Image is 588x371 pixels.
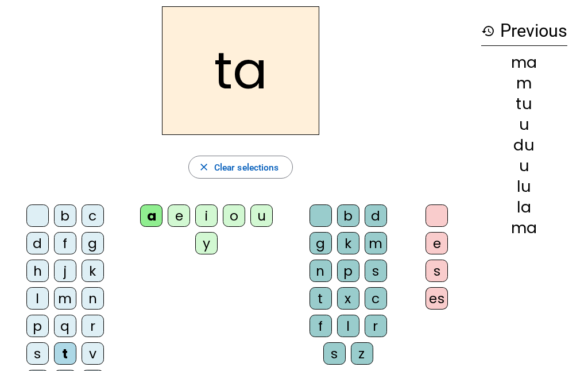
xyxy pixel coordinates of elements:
div: u [481,158,567,173]
div: s [425,260,448,282]
h3: Previous [481,17,567,46]
h2: ta [162,6,319,135]
div: es [425,287,448,310]
div: c [365,287,387,310]
div: h [26,260,49,282]
div: a [140,204,163,227]
div: d [365,204,387,227]
div: m [481,75,567,91]
div: f [54,232,76,254]
div: j [54,260,76,282]
div: ma [481,55,567,70]
div: u [481,117,567,132]
div: x [337,287,359,310]
div: s [26,342,49,365]
div: g [310,232,332,254]
div: e [168,204,190,227]
div: r [82,315,104,337]
div: i [195,204,218,227]
button: Clear selections [188,156,293,179]
div: n [82,287,104,310]
mat-icon: history [481,24,495,38]
div: g [82,232,104,254]
div: ma [481,220,567,235]
div: z [351,342,373,365]
div: l [337,315,359,337]
div: du [481,137,567,153]
div: t [310,287,332,310]
div: s [365,260,387,282]
div: e [425,232,448,254]
div: f [310,315,332,337]
div: k [337,232,359,254]
div: q [54,315,76,337]
div: la [481,199,567,215]
div: n [310,260,332,282]
div: r [365,315,387,337]
div: b [54,204,76,227]
div: v [82,342,104,365]
div: m [365,232,387,254]
div: u [250,204,273,227]
div: lu [481,179,567,194]
div: b [337,204,359,227]
div: k [82,260,104,282]
mat-icon: close [198,161,210,173]
div: p [337,260,359,282]
div: d [26,232,49,254]
div: s [323,342,346,365]
div: l [26,287,49,310]
div: c [82,204,104,227]
span: Clear selections [214,160,279,175]
div: p [26,315,49,337]
div: t [54,342,76,365]
div: y [195,232,218,254]
div: m [54,287,76,310]
div: tu [481,96,567,111]
div: o [223,204,245,227]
